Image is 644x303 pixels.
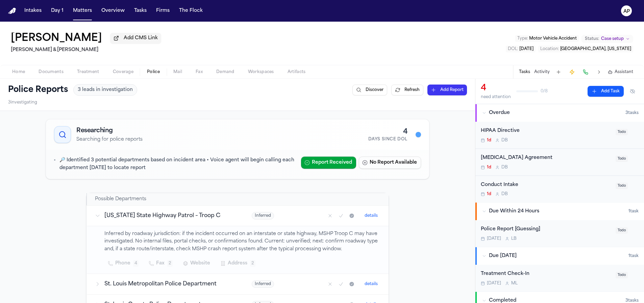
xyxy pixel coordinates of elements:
[487,165,491,170] span: 1d
[616,129,628,135] span: Todo
[501,138,508,143] span: D B
[489,208,539,215] span: Due Within 24 Hours
[481,127,612,135] div: HIPAA Directive
[104,280,236,288] h3: St. Louis Metropolitan Police Department
[585,36,599,42] span: Status:
[347,211,356,220] button: Mark as received
[11,32,102,45] button: Edit matter name
[616,156,628,162] span: Todo
[567,67,577,77] button: Create Immediate Task
[489,253,517,259] span: Due [DATE]
[475,220,644,247] div: Open task: Police Report [Guessing]
[529,37,577,41] span: Motor Vehicle Accident
[508,47,518,51] span: DOL :
[487,191,491,197] span: 1d
[59,157,296,172] p: 🔎 Identified 3 potential departments based on incident area • Voice agent will begin calling each...
[70,5,95,17] a: Matters
[506,46,536,52] button: Edit DOL: 2025-09-01
[475,265,644,292] div: Open task: Treatment Check-In
[216,69,234,75] span: Demand
[113,69,133,75] span: Coverage
[325,211,335,220] button: Mark as no report
[252,212,274,219] span: Inferred
[625,110,639,116] span: 3 task s
[560,47,631,51] span: [GEOGRAPHIC_DATA], [US_STATE]
[554,67,563,77] button: Add Task
[481,181,612,189] div: Conduct Intake
[173,69,182,75] span: Mail
[248,69,274,75] span: Workspaces
[8,8,16,14] a: Home
[519,69,530,75] button: Tasks
[11,46,161,54] h2: [PERSON_NAME] & [PERSON_NAME]
[359,157,421,169] button: No Report Available
[8,8,16,14] img: Finch Logo
[601,36,624,42] span: Case setup
[540,47,559,51] span: Location :
[104,230,381,253] p: Inferred by roadway jurisdiction: if the incident occurred on an interstate or state highway, MSH...
[511,236,517,241] span: L B
[475,149,644,176] div: Open task: Retainer Agreement
[427,85,467,95] button: Add Report
[76,136,143,143] p: Searching for police reports
[538,46,633,52] button: Edit Location: St. Louis, Missouri
[336,211,346,220] button: Mark as confirmed
[11,32,102,45] h1: [PERSON_NAME]
[147,69,160,75] span: Police
[581,67,590,77] button: Make a Call
[179,257,214,270] button: Website
[628,253,639,259] span: 1 task
[391,85,423,95] button: Refresh
[481,94,511,100] div: need attention
[623,9,630,14] text: AP
[110,33,161,44] button: Add CMS Link
[39,69,64,75] span: Documents
[581,35,633,43] button: Change status from Case setup
[176,5,205,17] button: The Flock
[77,69,99,75] span: Treatment
[362,280,380,288] button: details
[190,259,210,267] span: Website
[12,69,25,75] span: Home
[616,227,628,234] span: Todo
[48,5,66,17] button: Day 1
[217,257,259,270] button: Address2
[95,196,146,203] h2: Possible Departments
[511,281,518,286] span: M L
[133,260,139,267] span: 4
[228,259,247,267] span: Address
[368,127,407,137] div: 4
[501,165,508,170] span: D B
[588,86,624,97] button: Add Task
[104,257,143,270] button: Phone4
[250,260,255,267] span: 2
[475,203,644,220] button: Due Within 24 Hours1task
[475,176,644,203] div: Open task: Conduct Intake
[196,69,203,75] span: Fax
[352,85,387,95] button: Discover
[616,183,628,189] span: Todo
[288,69,306,75] span: Artifacts
[534,69,550,75] button: Activity
[99,5,127,17] button: Overview
[8,100,37,105] span: 3 investigating
[475,104,644,122] button: Overdue3tasks
[628,209,639,214] span: 1 task
[481,270,612,278] div: Treatment Check-In
[167,260,173,267] span: 2
[501,191,508,197] span: D B
[475,247,644,265] button: Due [DATE]1task
[608,69,633,75] button: Assistant
[131,5,149,17] button: Tasks
[515,35,579,42] button: Edit Type: Motor Vehicle Accident
[22,5,44,17] button: Intakes
[252,280,274,288] span: Inferred
[615,69,633,75] span: Assistant
[115,259,130,267] span: Phone
[145,257,177,270] button: Fax2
